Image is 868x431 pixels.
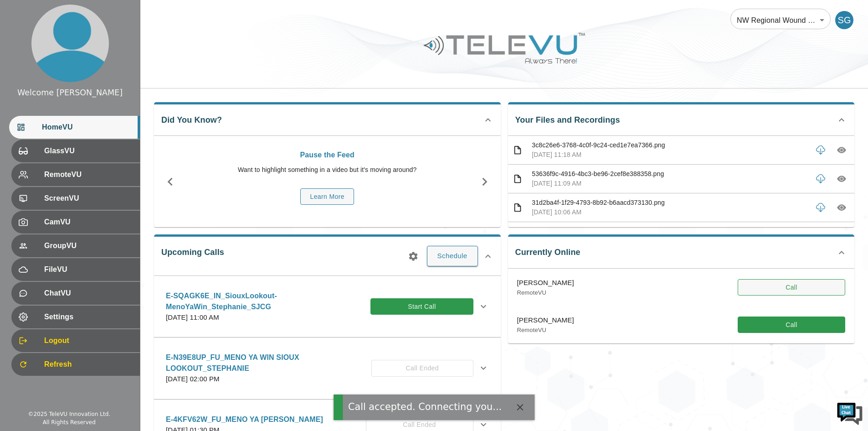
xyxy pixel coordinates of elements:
[11,329,140,352] div: Logout
[44,169,133,180] span: RemoteVU
[17,87,123,99] div: Welcome [PERSON_NAME]
[44,288,133,299] span: ChatVU
[44,240,133,251] span: GroupVU
[370,298,473,315] button: Start Call
[532,169,808,179] p: 53636f9c-4916-4bc3-be96-2cef8e388358.png
[517,326,574,335] p: RemoteVU
[166,312,370,323] p: [DATE] 11:00 AM
[166,291,370,312] p: E-SQAGK6E_IN_SiouxLookout-MenoYaWin_Stephanie_SJCG
[9,116,140,139] div: HomeVU
[11,282,140,305] div: ChatVU
[44,145,133,156] span: GlassVU
[11,353,140,376] div: Refresh
[532,198,808,208] p: 31d2ba4f-1f29-4793-8b92-b6aacd373130.png
[532,227,808,236] p: d344cf73-a277-4ccc-bd62-6db249472cf5.png
[159,285,496,328] div: E-SQAGK6E_IN_SiouxLookout-MenoYaWin_Stephanie_SJCG[DATE] 11:00 AMStart Call
[11,306,140,328] div: Settings
[11,187,140,210] div: ScreenVU
[532,150,808,160] p: [DATE] 11:18 AM
[11,140,140,162] div: GlassVU
[835,11,853,29] div: SG
[43,418,96,426] div: All Rights Reserved
[191,150,464,161] p: Pause the Feed
[422,29,586,67] img: Logo
[166,374,371,384] p: [DATE] 02:00 PM
[300,188,354,205] button: Learn More
[31,5,109,82] img: profile.png
[348,400,502,414] div: Call accepted. Connecting you...
[517,288,574,297] p: RemoteVU
[532,208,808,217] p: [DATE] 10:06 AM
[44,312,133,322] span: Settings
[166,352,371,374] p: E-N39E8UP_FU_MENO YA WIN SIOUX LOOKOUT_STEPHANIE
[166,414,323,425] p: E-4KFV62W_FU_MENO YA [PERSON_NAME]
[730,7,831,33] div: NW Regional Wound Care
[11,163,140,186] div: RemoteVU
[836,399,863,426] img: Chat Widget
[427,246,478,266] button: Schedule
[11,258,140,281] div: FileVU
[44,359,133,370] span: Refresh
[44,217,133,228] span: CamVU
[532,140,808,150] p: 3c8c26e6-3768-4c0f-9c24-ced1e7ea7366.png
[738,317,845,333] button: Call
[44,335,133,346] span: Logout
[42,122,133,133] span: HomeVU
[517,315,574,326] p: [PERSON_NAME]
[11,234,140,257] div: GroupVU
[44,193,133,204] span: ScreenVU
[28,410,110,418] div: © 2025 TeleVU Innovation Ltd.
[532,179,808,188] p: [DATE] 11:09 AM
[11,211,140,234] div: CamVU
[159,347,496,390] div: E-N39E8UP_FU_MENO YA WIN SIOUX LOOKOUT_STEPHANIE[DATE] 02:00 PMCall Ended
[191,165,464,175] p: Want to highlight something in a video but it's moving around?
[517,278,574,288] p: [PERSON_NAME]
[44,264,133,275] span: FileVU
[738,279,845,296] button: Call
